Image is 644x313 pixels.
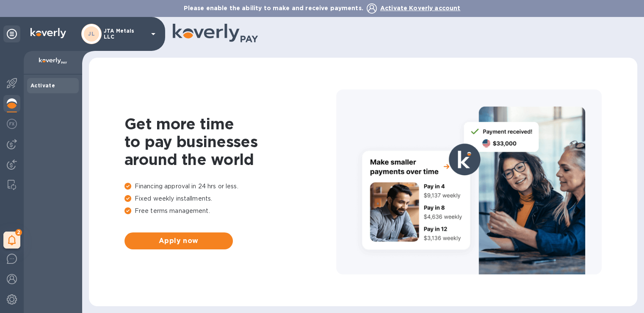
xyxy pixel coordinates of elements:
[30,82,55,89] b: Activate
[15,229,22,236] span: 2
[124,232,233,249] button: Apply now
[124,207,336,215] p: Free terms management.
[131,236,226,246] span: Apply now
[104,28,146,40] p: JTA Metals LLC
[124,182,336,191] p: Financing approval in 24 hrs or less.
[380,5,461,11] span: Activate Koverly account
[30,28,66,38] img: Logo
[124,115,336,168] h1: Get more time to pay businesses around the world
[7,119,17,129] img: Foreign exchange
[184,5,461,11] b: Please enable the ability to make and receive payments.
[88,31,95,37] b: JL
[3,25,20,42] div: Unpin categories
[124,194,336,203] p: Fixed weekly installments.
